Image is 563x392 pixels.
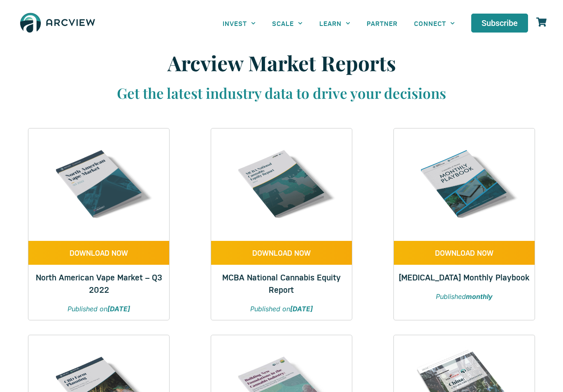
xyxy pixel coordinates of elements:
[107,305,130,313] strong: [DATE]
[214,14,264,33] a: INVEST
[435,249,493,257] span: DOWNLOAD NOW
[406,14,463,33] a: CONNECT
[466,292,493,301] strong: monthly
[211,241,352,265] a: DOWNLOAD NOW
[219,304,344,314] p: Published on
[59,51,504,75] h1: Arcview Market Reports
[358,14,406,33] a: PARTNER
[402,292,526,301] p: Published
[70,249,128,257] span: DOWNLOAD NOW
[408,128,520,241] img: Cannabis & Hemp Monthly Playbook
[311,14,358,33] a: LEARN
[399,271,529,282] a: [MEDICAL_DATA] Monthly Playbook
[471,14,528,33] a: Subscribe
[290,305,313,313] strong: [DATE]
[222,271,341,295] a: MCBA National Cannabis Equity Report
[482,19,518,27] span: Subscribe
[264,14,311,33] a: SCALE
[394,241,535,265] a: DOWNLOAD NOW
[59,84,504,103] h3: Get the latest industry data to drive your decisions
[36,271,162,295] a: North American Vape Market – Q3 2022
[214,14,463,33] nav: Menu
[43,128,155,241] img: Q3 2022 VAPE REPORT
[16,8,99,38] img: The Arcview Group
[28,241,169,265] a: DOWNLOAD NOW
[37,304,161,314] p: Published on
[252,249,311,257] span: DOWNLOAD NOW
